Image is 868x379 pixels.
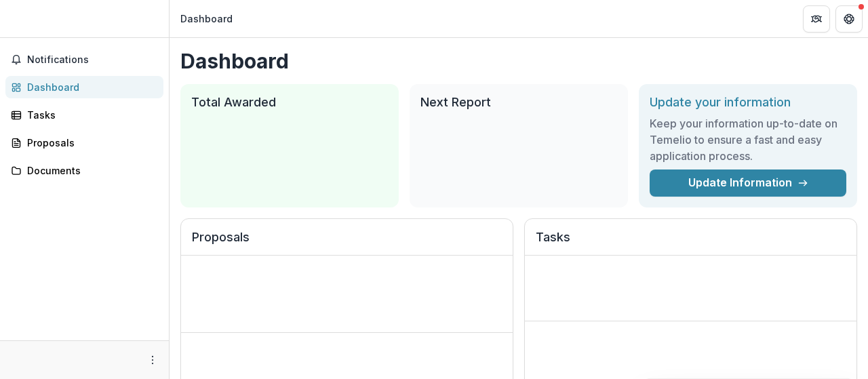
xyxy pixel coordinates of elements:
a: Proposals [5,132,163,154]
h2: Next Report [420,95,617,110]
div: Dashboard [180,12,233,26]
h1: Dashboard [180,49,857,73]
a: Update Information [650,169,846,197]
div: Tasks [27,108,153,122]
a: Documents [5,159,163,182]
nav: breadcrumb [175,9,238,28]
a: Tasks [5,104,163,126]
h2: Total Awarded [191,95,388,110]
div: Dashboard [27,80,153,94]
a: Dashboard [5,76,163,98]
div: Documents [27,163,153,178]
h2: Tasks [536,230,846,256]
button: More [144,352,161,368]
div: Proposals [27,136,153,150]
h2: Update your information [650,95,846,110]
button: Partners [803,5,830,33]
h2: Proposals [192,230,502,256]
button: Notifications [5,49,163,71]
h3: Keep your information up-to-date on Temelio to ensure a fast and easy application process. [650,115,846,164]
span: Notifications [27,54,158,66]
button: Get Help [835,5,863,33]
